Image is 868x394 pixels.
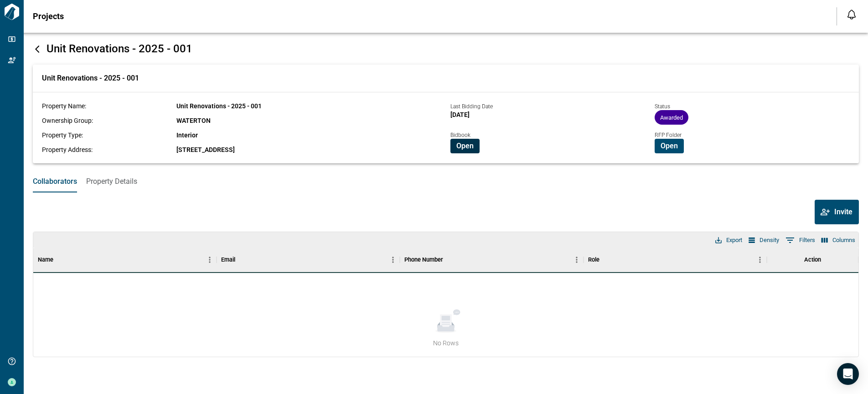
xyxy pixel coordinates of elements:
[221,247,235,273] div: Email
[176,102,262,110] span: Unit Renovations - 2025 - 001
[42,102,86,110] span: Property Name:
[386,253,400,267] button: Menu
[450,141,480,150] a: Open
[584,247,767,273] div: Role
[42,74,139,83] span: Unit Renovations - 2025 - 001
[235,253,248,266] button: Sort
[655,132,682,138] span: RFP Folder
[33,247,217,273] div: Name
[433,338,459,348] span: No Rows
[400,247,583,273] div: Phone Number
[176,131,198,139] span: Interior
[42,131,83,139] span: Property Type:
[834,207,852,217] span: Invite
[456,141,474,151] span: Open
[713,234,744,246] button: Export
[655,114,688,121] span: Awarded
[217,247,400,273] div: Email
[783,233,817,248] button: Show filters
[450,111,470,118] span: [DATE]
[450,103,493,110] span: Last Bidding Date
[837,363,859,385] div: Open Intercom Messenger
[42,117,93,124] span: Ownership Group:
[599,253,612,266] button: Sort
[450,139,480,153] button: Open
[661,141,678,151] span: Open
[655,139,684,153] button: Open
[655,103,670,110] span: Status
[46,42,192,55] span: Unit Renovations - 2025 - 001
[815,200,859,224] button: Invite
[176,146,235,153] span: [STREET_ADDRESS]
[33,12,64,21] span: Projects
[38,247,53,273] div: Name
[844,7,859,22] button: Open notification feed
[53,253,66,266] button: Sort
[404,247,443,273] div: Phone Number
[804,247,821,273] div: Action
[753,253,767,267] button: Menu
[767,247,858,273] div: Action
[42,146,93,153] span: Property Address:
[86,177,137,186] span: Property Details
[655,141,684,150] a: Open
[203,253,217,267] button: Menu
[819,234,858,246] button: Select columns
[176,117,211,124] span: WATERTON
[570,253,584,267] button: Menu
[746,234,781,246] button: Density
[588,247,599,273] div: Role
[443,253,456,266] button: Sort
[450,132,470,138] span: Bidbook
[33,177,77,186] span: Collaborators
[24,171,868,192] div: base tabs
